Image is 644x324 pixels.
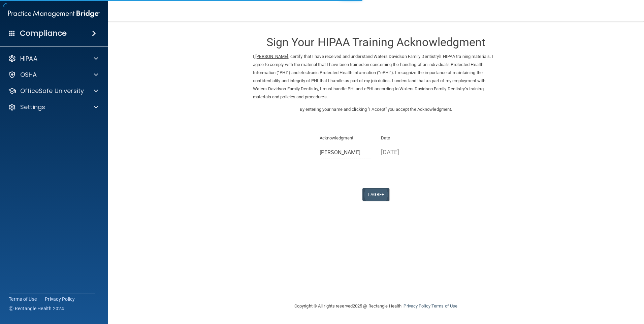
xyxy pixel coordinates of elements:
p: By entering your name and clicking "I Accept" you accept the Acknowledgment. [253,105,499,114]
a: Terms of Use [9,296,37,302]
h4: Compliance [20,29,67,38]
a: Privacy Policy [45,296,75,302]
p: Settings [20,103,45,111]
p: [DATE] [381,147,432,158]
input: Full Name [320,147,371,159]
span: Ⓒ Rectangle Health 2024 [9,305,64,312]
a: OfficeSafe University [8,87,98,95]
a: HIPAA [8,55,98,63]
p: Acknowledgment [320,134,371,142]
p: OfficeSafe University [20,87,84,95]
div: Copyright © All rights reserved 2025 @ Rectangle Health | | [253,295,499,317]
button: I Agree [362,188,389,201]
a: OSHA [8,71,98,79]
p: OSHA [20,71,37,79]
p: Date [381,134,432,142]
ins: [PERSON_NAME] [255,54,288,59]
a: Settings [8,103,98,111]
p: HIPAA [20,55,37,63]
a: Privacy Policy [404,303,430,309]
img: PMB logo [8,7,100,21]
a: Terms of Use [431,303,457,309]
h3: Sign Your HIPAA Training Acknowledgment [253,36,499,48]
p: I, , certify that I have received and understand Waters Davidson Family Dentistry's HIPAA trainin... [253,53,499,101]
